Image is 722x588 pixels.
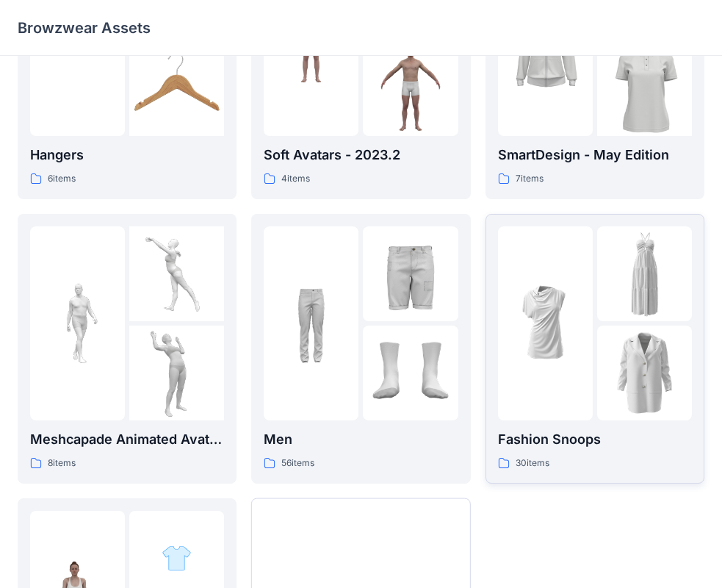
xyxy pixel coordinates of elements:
img: folder 1 [30,276,125,370]
p: 7 items [516,171,544,187]
p: SmartDesign - May Edition [498,145,692,165]
p: Meshcapade Animated Avatars [30,429,224,450]
img: folder 2 [597,226,692,321]
img: folder 3 [129,41,224,136]
img: folder 3 [129,326,224,420]
img: folder 3 [597,18,692,160]
p: Fashion Snoops [498,429,692,450]
img: folder 2 [363,226,458,321]
img: folder 1 [264,276,358,370]
a: folder 1folder 2folder 3Meshcapade Animated Avatars8items [18,214,237,484]
p: Hangers [30,145,224,165]
img: folder 1 [498,276,593,370]
img: folder 2 [162,543,192,573]
p: 30 items [516,456,549,471]
p: 6 items [48,171,76,187]
a: folder 1folder 2folder 3Fashion Snoops30items [485,214,704,484]
p: Men [264,429,458,450]
img: folder 2 [129,226,224,321]
img: folder 3 [597,326,692,420]
a: folder 1folder 2folder 3Men56items [251,214,470,484]
p: Browzwear Assets [18,18,151,38]
img: folder 3 [363,41,458,136]
p: 8 items [48,456,76,471]
p: 56 items [281,456,314,471]
img: folder 3 [363,326,458,420]
p: 4 items [281,171,310,187]
p: Soft Avatars - 2023.2 [264,145,458,165]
